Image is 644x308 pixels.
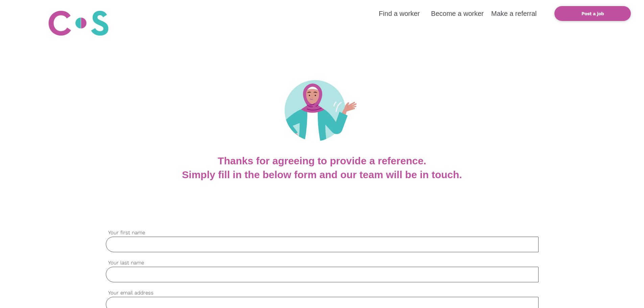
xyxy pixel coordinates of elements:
label: Your first name [106,229,539,237]
a: Find a worker [379,10,420,17]
label: Your last name [106,259,539,267]
label: Your email address [106,289,539,297]
a: Make a referral [491,10,537,17]
a: Post a job [554,6,631,21]
b: Simply fill in the below form and our team will be in touch. [182,169,462,180]
b: Thanks for agreeing to provide a reference. [218,155,426,166]
b: Post a job [581,11,604,16]
a: Become a worker [431,10,484,17]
